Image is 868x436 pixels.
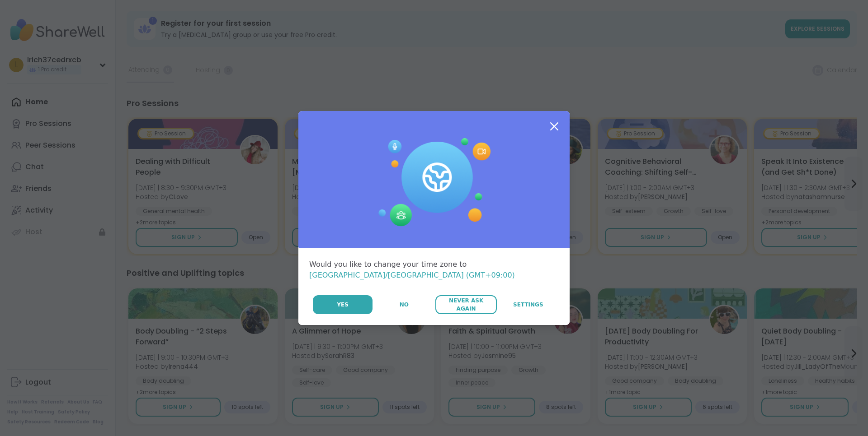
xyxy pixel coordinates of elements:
[337,301,349,309] span: Yes
[313,295,373,314] button: Yes
[309,271,515,279] span: [GEOGRAPHIC_DATA]/[GEOGRAPHIC_DATA] (GMT+09:00)
[513,301,543,309] span: Settings
[435,295,496,314] button: Never Ask Again
[498,295,559,314] a: Settings
[377,138,491,227] img: Session Experience
[400,301,409,309] span: No
[309,259,559,281] div: Would you like to change your time zone to
[440,297,492,313] span: Never Ask Again
[373,295,434,314] button: No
